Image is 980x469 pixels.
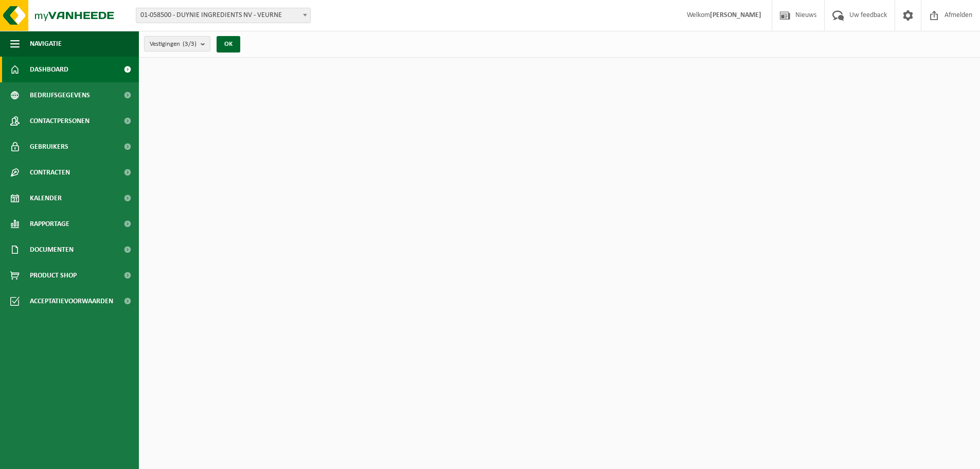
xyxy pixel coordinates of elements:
strong: [PERSON_NAME] [710,11,761,19]
span: Contracten [30,160,70,185]
span: 01-058500 - DUYNIE INGREDIENTS NV - VEURNE [136,8,311,23]
span: Documenten [30,237,74,263]
button: Vestigingen(3/3) [144,36,210,51]
span: Navigatie [30,31,62,57]
span: Vestigingen [150,37,197,52]
button: OK [217,36,240,53]
span: Rapportage [30,211,69,237]
span: Gebruikers [30,134,68,160]
span: Product Shop [30,263,77,288]
span: Contactpersonen [30,108,90,134]
count: (3/3) [183,41,197,47]
span: Kalender [30,185,62,211]
span: Bedrijfsgegevens [30,82,90,108]
span: Dashboard [30,57,68,82]
span: Acceptatievoorwaarden [30,288,113,314]
span: 01-058500 - DUYNIE INGREDIENTS NV - VEURNE [136,8,310,23]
